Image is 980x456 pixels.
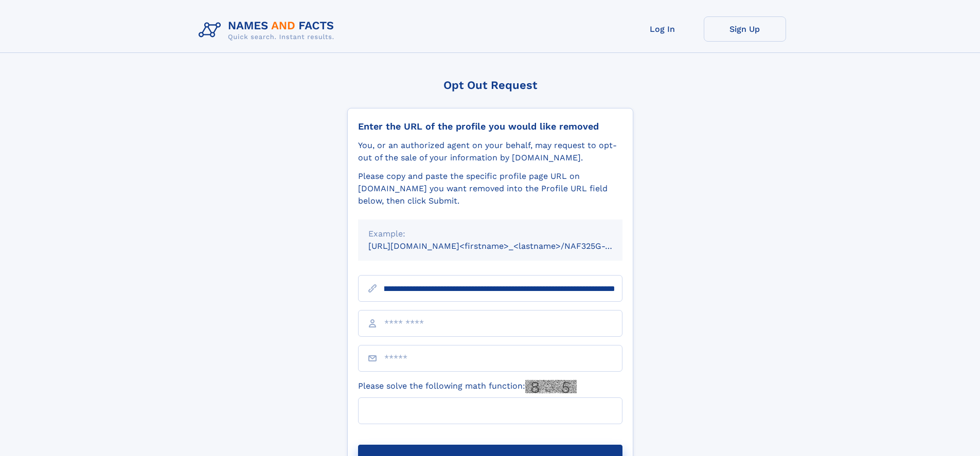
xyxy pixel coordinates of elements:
[368,241,642,251] small: [URL][DOMAIN_NAME]<firstname>_<lastname>/NAF325G-xxxxxxxx
[194,16,343,44] img: Logo Names and Facts
[358,380,577,393] label: Please solve the following math function:
[358,170,622,207] div: Please copy and paste the specific profile page URL on [DOMAIN_NAME] you want removed into the Pr...
[704,16,786,42] a: Sign Up
[358,139,622,164] div: You, or an authorized agent on your behalf, may request to opt-out of the sale of your informatio...
[358,121,622,132] div: Enter the URL of the profile you would like removed
[347,79,633,92] div: Opt Out Request
[621,16,704,42] a: Log In
[368,228,612,240] div: Example:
